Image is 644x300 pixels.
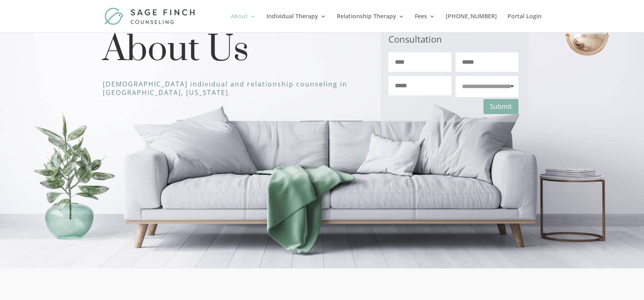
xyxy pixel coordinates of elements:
h3: Request a Free 15-Minute Consultation [388,19,518,52]
a: Relationship Therapy [337,13,404,32]
button: Submit [484,99,518,114]
a: About [231,13,256,32]
a: Fees [415,13,435,32]
a: [PHONE_NUMBER] [446,13,497,32]
h1: About Us [103,32,356,72]
a: Portal Login [507,13,542,32]
a: Individual Therapy [267,13,326,32]
img: Sage Finch Counseling | LGBTQ+ Therapy in Plano [104,7,197,25]
h3: [DEMOGRAPHIC_DATA] individual and relationship counseling in [GEOGRAPHIC_DATA], [US_STATE]. [103,80,356,101]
